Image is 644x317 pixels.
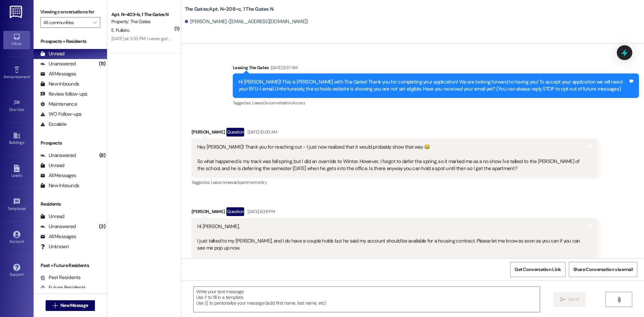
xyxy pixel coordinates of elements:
div: Past + Future Residents [34,262,107,269]
div: Hi [PERSON_NAME], I just talked to my [PERSON_NAME], and I do have a couple holds but he said my ... [197,223,587,266]
div: (11) [97,59,107,69]
div: New Inbounds [40,182,79,189]
div: Unread [40,162,64,169]
span: • [24,106,25,111]
div: [PERSON_NAME] [192,207,598,218]
i:  [616,297,622,302]
button: Share Conversation via email [569,262,637,277]
div: WO Follow-ups [40,111,82,118]
span: Documentation , [263,100,292,106]
div: Apt. N~403~b, 1 The Gates N [111,11,173,18]
div: Unanswered [40,152,76,159]
div: [DATE] 10:00 AM [246,128,277,136]
a: Inbox [3,31,30,49]
i:  [53,303,58,308]
div: Maintenance [40,101,77,108]
span: Lease renewal , [211,179,237,185]
div: Question [226,207,244,216]
div: Unread [40,50,64,57]
div: All Messages [40,233,76,240]
div: (8) [98,150,107,161]
i:  [560,297,565,302]
img: ResiDesk Logo [10,6,23,18]
input: All communities [43,17,90,28]
b: The Gates: Apt. N~208~c, 1 The Gates N [185,6,273,13]
span: Share Conversation via email [573,266,633,273]
a: Templates • [3,196,30,214]
span: Apartment entry [237,179,267,185]
button: Send [553,292,586,307]
div: [PERSON_NAME]. ([EMAIL_ADDRESS][DOMAIN_NAME]) [185,18,308,25]
a: Site Visit • [3,97,30,115]
a: Support [3,262,30,280]
button: Get Conversation Link [510,262,565,277]
div: Review follow-ups [40,91,87,98]
button: New Message [46,300,95,311]
div: Hey [PERSON_NAME]! Thank you for reaching out - I just now realized that it would probably show t... [197,144,587,172]
div: Unknown [40,243,69,250]
div: [PERSON_NAME] [192,128,598,139]
div: Property: The Gates [111,18,173,25]
span: • [26,205,27,210]
div: All Messages [40,172,76,179]
i:  [93,20,97,25]
div: [DATE] 6:38 PM [246,208,275,215]
span: Lease , [252,100,263,106]
div: Unread [40,213,64,220]
div: All Messages [40,70,76,77]
a: Leads [3,163,30,181]
div: [DATE] at 3:33 PM: I never got my summer roommate phone numbers, is that something I could get fr... [111,36,333,42]
div: Escalate [40,121,66,128]
div: Question [226,128,244,136]
div: Residents [34,201,107,208]
div: [DATE] 9:37 AM [269,64,298,71]
span: Get Conversation Link [515,266,561,273]
div: Unanswered [40,223,76,230]
span: • [30,73,31,78]
div: Leasing The Gates [233,64,639,73]
div: Prospects [34,140,107,147]
div: New Inbounds [40,81,79,88]
div: Future Residents [40,284,86,291]
div: Prospects + Residents [34,38,107,45]
a: Buildings [3,130,30,148]
a: Account [3,229,30,247]
label: Viewing conversations for [40,7,100,17]
div: Unanswered [40,60,76,67]
span: E. Pulleiro [111,27,129,33]
span: Send [568,296,579,303]
div: Tagged as: [192,177,598,187]
span: Access [292,100,305,106]
span: New Message [60,302,88,309]
div: (3) [97,221,107,232]
div: Past Residents [40,274,81,281]
div: Tagged as: [233,98,639,108]
div: Hi [PERSON_NAME]! This is [PERSON_NAME] with The Gates! Thank you for completing your application... [238,78,628,93]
